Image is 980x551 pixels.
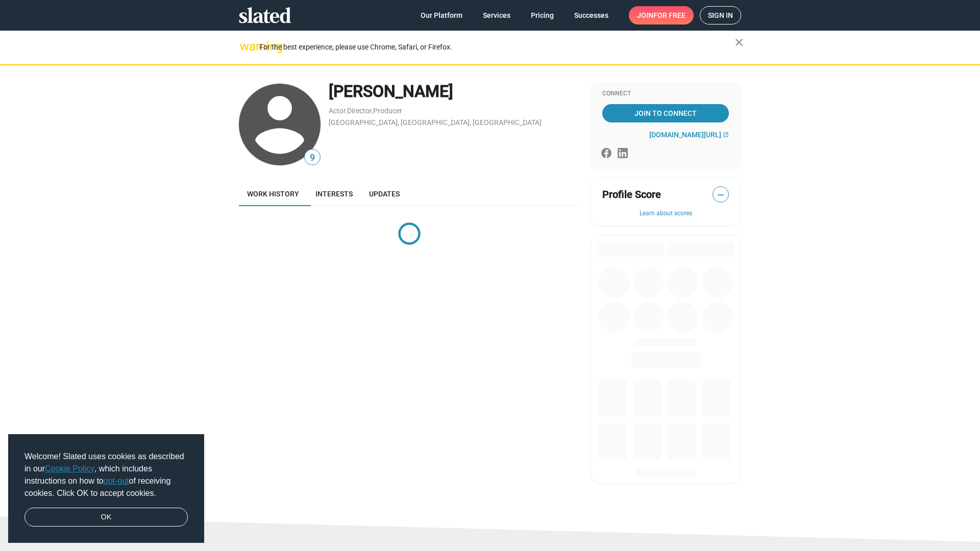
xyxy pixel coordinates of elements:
span: 9 [305,151,320,165]
span: , [346,109,347,114]
span: Welcome! Slated uses cookies as described in our , which includes instructions on how to of recei... [24,450,188,499]
a: [DOMAIN_NAME][URL] [649,131,729,139]
a: Joinfor free [629,6,694,24]
a: Our Platform [412,6,471,24]
span: Our Platform [421,6,462,24]
div: For the best experience, please use Chrome, Safari, or Firefox. [259,40,735,54]
span: Work history [247,190,299,198]
div: [PERSON_NAME] [329,81,580,103]
span: for free [653,6,685,24]
a: Services [475,6,519,24]
a: opt-out [104,477,129,485]
span: Pricing [531,6,554,24]
span: Successes [574,6,608,24]
span: Sign in [708,7,733,24]
a: Successes [566,6,617,24]
span: [DOMAIN_NAME][URL] [649,131,721,139]
a: Director [347,107,372,115]
span: Services [483,6,510,24]
span: , [372,109,373,114]
a: Work history [239,182,307,206]
span: Profile Score [602,188,661,202]
a: [GEOGRAPHIC_DATA], [GEOGRAPHIC_DATA], [GEOGRAPHIC_DATA] [329,118,542,127]
span: Updates [369,190,400,198]
mat-icon: open_in_new [723,132,729,138]
a: Cookie Policy [45,464,94,473]
a: Actor [329,107,346,115]
a: Sign in [700,6,741,24]
a: Updates [361,182,408,206]
span: Join To Connect [604,104,727,122]
button: Learn about scores [602,210,729,218]
div: cookieconsent [8,434,204,543]
div: Connect [602,90,729,98]
mat-icon: close [733,36,745,48]
span: — [713,188,728,202]
a: dismiss cookie message [24,508,188,527]
a: Interests [307,182,361,206]
span: Interests [315,190,353,198]
span: Join [637,6,685,24]
a: Producer [373,107,402,115]
mat-icon: warning [240,40,252,53]
a: Pricing [523,6,562,24]
a: Join To Connect [602,104,729,122]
